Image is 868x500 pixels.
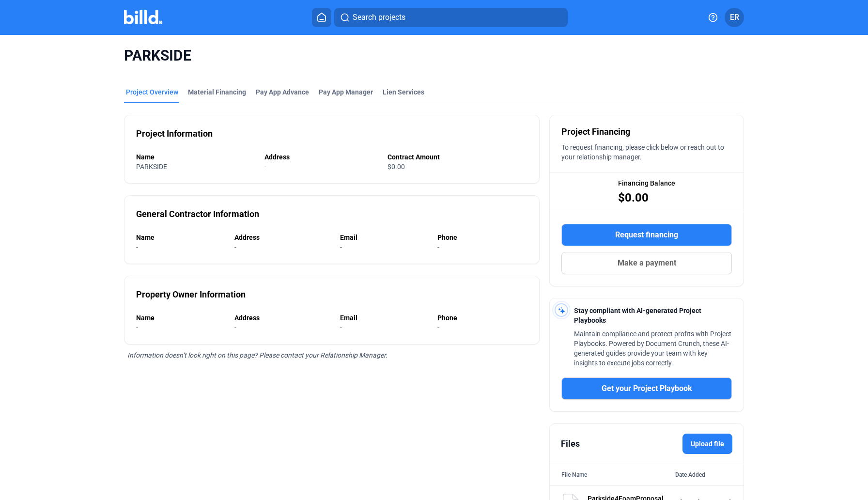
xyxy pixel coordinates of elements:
span: - [136,243,138,251]
button: Get your Project Playbook [561,377,732,400]
div: Material Financing [188,87,246,97]
div: Property Owner Information [136,288,246,301]
div: General Contractor Information [136,207,259,221]
span: - [340,324,342,331]
span: - [234,243,236,251]
span: Get your Project Playbook [602,383,692,394]
span: Project Financing [561,125,630,139]
span: PARKSIDE [136,163,167,171]
div: Name [136,233,225,242]
span: Search projects [353,12,405,23]
span: - [234,324,236,331]
span: Request financing [615,229,678,241]
div: Lien Services [383,87,424,97]
span: Financing Balance [618,178,675,188]
span: $0.00 [387,163,405,171]
span: $0.00 [618,190,649,205]
span: Pay App Manager [319,87,373,97]
div: Pay App Advance [256,87,309,97]
div: Phone [437,313,527,323]
div: Phone [437,233,527,242]
span: ER [730,12,739,23]
div: Files [561,437,580,451]
div: Address [264,152,377,162]
div: Contract Amount [387,152,527,162]
button: ER [725,8,744,27]
div: Project Information [136,127,213,141]
div: Project Overview [126,87,178,97]
div: Address [234,313,330,323]
div: Email [340,233,428,242]
div: Name [136,152,255,162]
div: Email [340,313,428,323]
div: Date Added [675,470,732,480]
img: Billd Company Logo [124,10,162,24]
div: File Name [561,470,587,480]
span: - [264,163,266,171]
span: - [437,243,439,251]
span: - [136,324,138,331]
button: Make a payment [561,252,732,274]
span: To request financing, please click below or reach out to your relationship manager. [561,143,724,161]
span: Maintain compliance and protect profits with Project Playbooks. Powered by Document Crunch, these... [574,330,731,367]
div: Name [136,313,225,323]
button: Search projects [334,8,568,27]
span: PARKSIDE [124,47,744,65]
span: - [437,324,439,331]
span: Stay compliant with AI-generated Project Playbooks [574,307,701,324]
span: Information doesn’t look right on this page? Please contact your Relationship Manager. [127,351,387,359]
span: Make a payment [618,257,676,269]
div: Address [234,233,330,242]
button: Request financing [561,224,732,246]
label: Upload file [682,434,732,454]
span: - [340,243,342,251]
